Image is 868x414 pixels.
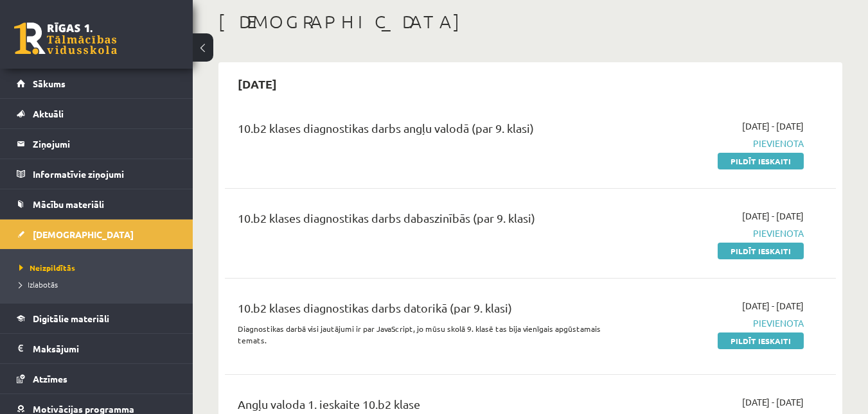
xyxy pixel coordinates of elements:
[628,227,804,240] span: Pievienota
[238,209,608,233] div: 10.b2 klases diagnostikas darbs dabaszinībās (par 9. klasi)
[238,119,608,143] div: 10.b2 klases diagnostikas darbs angļu valodā (par 9. klasi)
[742,209,804,223] span: [DATE] - [DATE]
[718,153,804,169] a: Pildīt ieskaiti
[33,129,177,159] legend: Ziņojumi
[19,262,180,273] a: Neizpildītās
[742,119,804,133] span: [DATE] - [DATE]
[33,334,177,363] legend: Maksājumi
[742,395,804,409] span: [DATE] - [DATE]
[19,263,75,273] span: Neizpildītās
[17,189,177,219] a: Mācību materiāli
[17,69,177,98] a: Sākums
[17,334,177,363] a: Maksājumi
[628,137,804,150] span: Pievienota
[238,323,608,346] p: Diagnostikas darbā visi jautājumi ir par JavaScript, jo mūsu skolā 9. klasē tas bija vienīgais ap...
[238,299,608,323] div: 10.b2 klases diagnostikas darbs datorikā (par 9. klasi)
[33,78,66,89] span: Sākums
[17,364,177,393] a: Atzīmes
[33,198,104,210] span: Mācību materiāli
[19,279,58,289] span: Izlabotās
[17,159,177,189] a: Informatīvie ziņojumi
[33,313,109,324] span: Digitālie materiāli
[17,129,177,159] a: Ziņojumi
[718,332,804,349] a: Pildīt ieskaiti
[718,243,804,259] a: Pildīt ieskaiti
[14,22,117,55] a: Rīgas 1. Tālmācības vidusskola
[628,316,804,330] span: Pievienota
[33,229,134,240] span: [DEMOGRAPHIC_DATA]
[742,299,804,313] span: [DATE] - [DATE]
[33,373,67,384] span: Atzīmes
[19,279,180,290] a: Izlabotās
[33,108,64,119] span: Aktuāli
[218,11,842,33] h1: [DEMOGRAPHIC_DATA]
[33,159,177,189] legend: Informatīvie ziņojumi
[17,304,177,333] a: Digitālie materiāli
[225,69,290,99] h2: [DATE]
[17,99,177,128] a: Aktuāli
[17,220,177,249] a: [DEMOGRAPHIC_DATA]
